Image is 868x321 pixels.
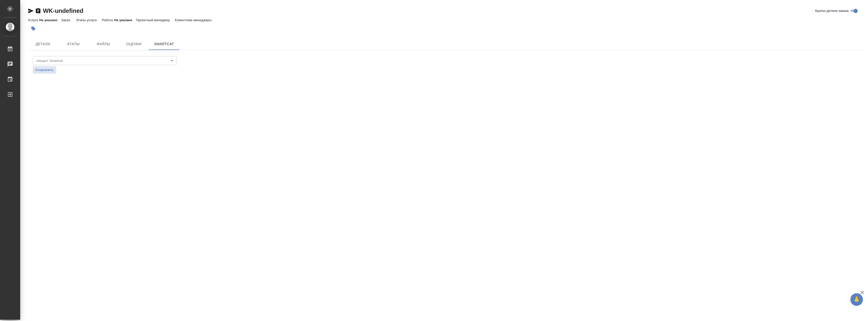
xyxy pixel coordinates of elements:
[28,8,34,14] button: Скопировать ссылку для ЯМессенджера
[61,41,85,47] span: Этапы
[35,8,41,14] button: Скопировать ссылку
[35,67,54,72] span: Сохранить
[28,23,39,34] button: Добавить тэг
[31,41,55,47] span: Детали
[43,7,83,14] a: WK-undefined
[850,293,863,306] button: 🙏
[136,18,171,22] p: Проектный менеджер
[152,41,176,47] span: SmartCat
[28,18,39,22] p: Услуга
[175,18,213,22] p: Клиентские менеджеры
[91,41,116,47] span: Файлы
[852,294,861,305] span: 🙏
[61,18,72,22] p: Заказ:
[76,18,98,22] p: Этапы услуги
[114,18,136,22] p: Не указано
[102,18,114,22] p: Работа
[815,8,849,13] span: Кратко детали заказа
[39,18,61,22] p: Не указано
[33,66,56,74] button: Сохранить
[33,56,177,65] div: ​
[122,41,146,47] span: Оценки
